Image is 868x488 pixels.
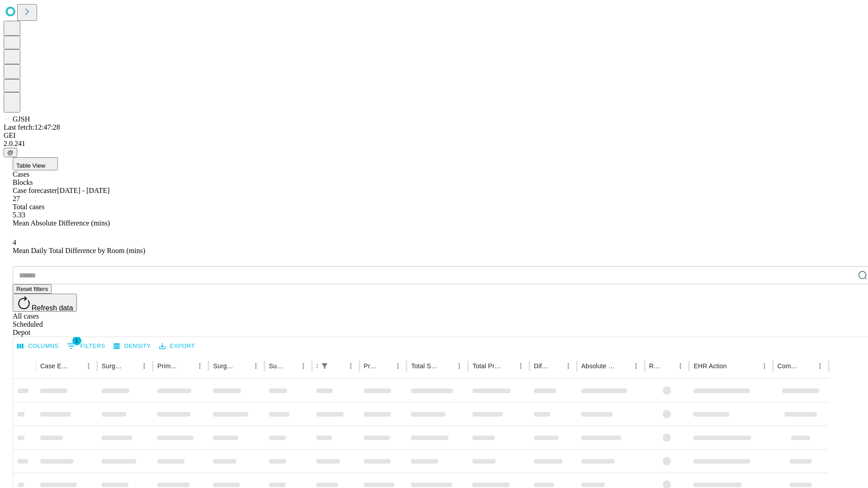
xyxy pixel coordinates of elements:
div: Resolved in EHR [649,362,661,370]
span: Mean Daily Total Difference by Room (mins) [13,247,145,254]
button: Export [157,339,197,353]
button: Sort [237,360,250,372]
div: Comments [778,362,800,370]
button: Sort [661,360,674,372]
div: Surgery Date [269,362,283,370]
button: Menu [392,360,404,372]
span: 4 [13,239,16,246]
span: [DATE] - [DATE] [57,187,109,194]
button: Sort [617,360,630,372]
button: @ [4,148,17,157]
button: Menu [758,360,771,372]
button: Table View [13,157,58,170]
div: Total Predicted Duration [472,362,501,370]
button: Sort [332,360,344,372]
button: Menu [297,360,310,372]
button: Menu [453,360,466,372]
button: Menu [674,360,687,372]
button: Reset filters [13,284,52,294]
span: 1 [72,336,81,345]
button: Menu [82,360,95,372]
span: @ [7,149,14,156]
button: Menu [562,360,575,372]
div: Primary Service [157,362,180,370]
span: Reset filters [16,286,48,292]
button: Sort [728,360,741,372]
button: Menu [344,360,357,372]
span: Case forecaster [13,187,57,194]
span: Last fetch: 12:47:28 [4,123,60,131]
button: Sort [379,360,392,372]
div: Case Epic Id [40,362,69,370]
div: 2.0.241 [4,140,864,148]
span: 27 [13,195,20,202]
button: Sort [440,360,453,372]
span: GJSH [13,115,30,123]
button: Sort [70,360,82,372]
button: Sort [502,360,514,372]
div: Surgery Name [213,362,236,370]
button: Sort [801,360,814,372]
span: Table View [16,162,45,169]
div: EHR Action [693,362,726,370]
button: Menu [514,360,527,372]
button: Show filters [318,360,331,372]
button: Sort [284,360,297,372]
span: Refresh data [32,304,73,312]
div: Surgeon Name [102,362,124,370]
button: Menu [630,360,642,372]
button: Menu [814,360,826,372]
button: Sort [125,360,138,372]
button: Menu [193,360,206,372]
div: GEI [4,131,864,140]
div: Difference [534,362,548,370]
button: Sort [181,360,193,372]
button: Sort [549,360,562,372]
div: Scheduled In Room Duration [316,362,317,370]
div: Predicted In Room Duration [364,362,378,370]
button: Menu [250,360,262,372]
button: Refresh data [13,294,77,312]
span: Mean Absolute Difference (mins) [13,219,110,227]
div: 1 active filter [318,360,331,372]
button: Menu [138,360,151,372]
button: Show filters [65,339,108,353]
span: 5.33 [13,211,25,219]
div: Total Scheduled Duration [411,362,439,370]
span: Total cases [13,203,44,211]
button: Density [111,339,153,353]
div: Absolute Difference [581,362,616,370]
button: Select columns [15,339,61,353]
